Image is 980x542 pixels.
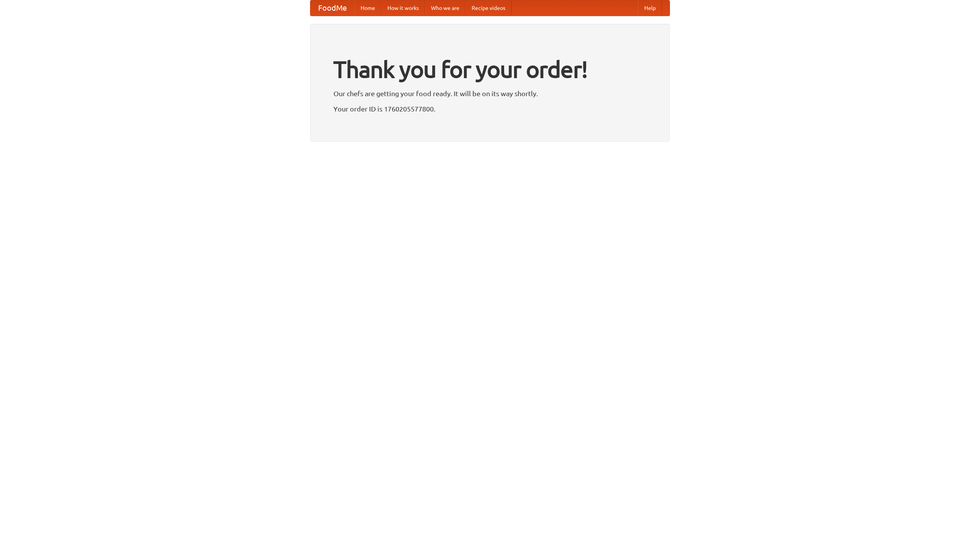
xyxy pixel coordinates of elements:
a: FoodMe [310,0,354,16]
p: Your order ID is 1760205577800. [333,103,647,115]
a: Who we are [425,0,465,16]
p: Our chefs are getting your food ready. It will be on its way shortly. [333,88,647,99]
a: Help [638,0,662,16]
a: Recipe videos [465,0,511,16]
h1: Thank you for your order! [333,51,647,88]
a: Home [354,0,381,16]
a: How it works [381,0,425,16]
